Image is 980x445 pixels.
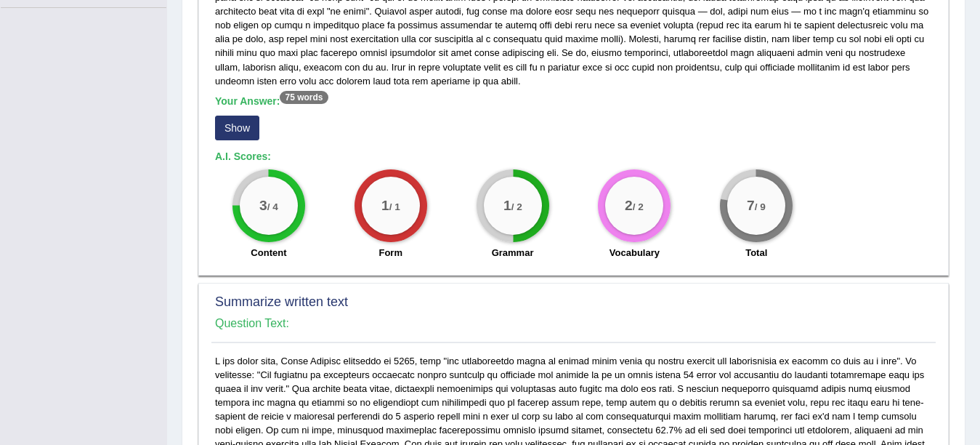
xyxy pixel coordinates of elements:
[633,202,644,213] small: / 2
[259,198,267,214] big: 3
[215,295,932,310] h2: Summarize written text
[215,116,259,140] button: Show
[251,246,286,260] label: Content
[625,198,633,214] big: 2
[215,317,932,330] h4: Question Text:
[381,198,389,214] big: 1
[280,91,328,104] sup: 75 words
[215,95,328,107] b: Your Answer:
[755,202,766,213] small: / 9
[492,246,534,260] label: Grammar
[610,246,660,260] label: Vocabulary
[511,202,522,213] small: / 2
[503,198,511,214] big: 1
[267,202,278,213] small: / 4
[378,246,402,260] label: Form
[215,151,271,162] b: A.I. Scores:
[745,246,767,260] label: Total
[747,198,755,214] big: 7
[389,202,400,213] small: / 1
